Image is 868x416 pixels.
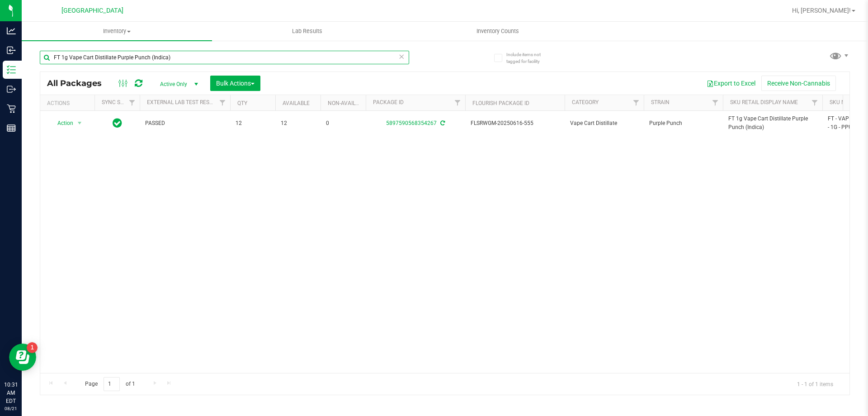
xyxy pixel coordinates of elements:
a: Lab Results [212,22,402,41]
span: Include items not tagged for facility [506,51,552,65]
span: Sync from Compliance System [439,120,445,126]
a: Qty [237,100,247,106]
span: 0 [326,119,360,128]
a: Package ID [373,99,404,105]
a: Filter [708,95,723,110]
inline-svg: Reports [7,124,16,133]
span: FT 1g Vape Cart Distillate Purple Punch (Indica) [728,115,817,132]
a: Filter [215,95,230,110]
span: Hi, [PERSON_NAME]! [792,7,851,14]
p: 10:31 AM EDT [4,381,18,405]
a: Non-Available [328,100,368,106]
span: [GEOGRAPHIC_DATA] [61,7,123,14]
a: Flourish Package ID [472,100,529,106]
inline-svg: Retail [7,104,16,113]
span: Bulk Actions [216,80,255,87]
iframe: Resource center [9,344,36,371]
a: Filter [807,95,822,110]
input: Search Package ID, Item Name, SKU, Lot or Part Number... [40,51,409,64]
a: Sync Status [102,99,137,105]
span: Clear [398,51,405,62]
span: Inventory Counts [464,27,531,35]
a: Inventory [22,22,212,41]
a: 5897590568354267 [386,120,437,126]
a: Category [572,99,599,105]
span: All Packages [47,78,111,88]
span: Action [49,117,74,129]
span: Vape Cart Distillate [570,119,638,128]
span: PASSED [145,119,225,128]
a: SKU Name [830,99,857,105]
span: FLSRWGM-20250616-555 [471,119,559,128]
a: Filter [125,95,140,110]
inline-svg: Analytics [7,26,16,35]
iframe: Resource center unread badge [27,342,38,353]
button: Receive Non-Cannabis [761,76,836,91]
span: Purple Punch [649,119,717,128]
a: Filter [629,95,644,110]
a: External Lab Test Result [147,99,218,105]
div: Actions [47,100,91,106]
inline-svg: Inbound [7,46,16,55]
a: Inventory Counts [402,22,593,41]
span: 1 - 1 of 1 items [790,377,840,391]
a: Filter [450,95,465,110]
span: In Sync [113,117,122,129]
input: 1 [104,377,120,391]
inline-svg: Outbound [7,85,16,94]
a: Strain [651,99,670,105]
button: Export to Excel [701,76,761,91]
a: Sku Retail Display Name [730,99,798,105]
span: Lab Results [280,27,335,35]
span: Inventory [22,27,212,35]
button: Bulk Actions [210,76,260,91]
span: Page of 1 [77,377,142,391]
span: 12 [281,119,315,128]
inline-svg: Inventory [7,65,16,74]
span: 12 [236,119,270,128]
span: select [74,117,85,129]
p: 08/21 [4,405,18,412]
a: Available [283,100,310,106]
